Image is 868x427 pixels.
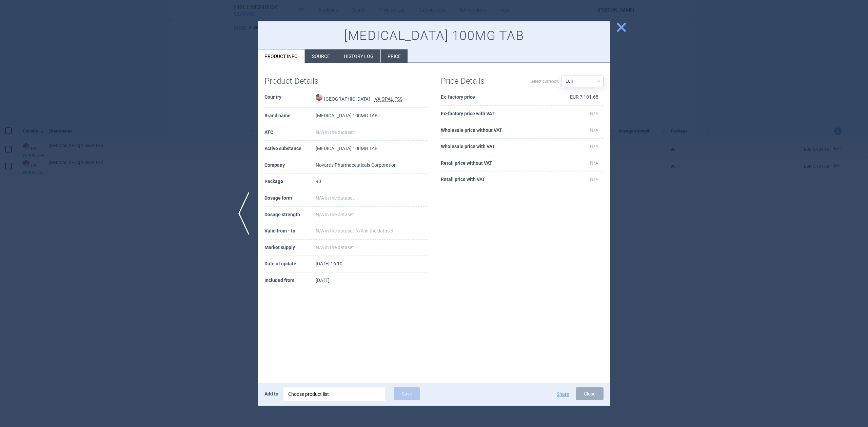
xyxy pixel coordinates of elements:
[288,387,380,401] div: Choose product list
[264,207,316,223] th: Dosage strength
[316,256,427,272] td: [DATE] 16:10
[590,111,598,116] span: N/A
[316,245,354,250] span: N/A in the dataset
[264,256,316,272] th: Date of update
[264,190,316,207] th: Dosage form
[283,387,385,401] div: Choose product list
[264,76,346,86] h1: Product Details
[316,157,427,174] td: Novartis Pharmaceuticals Corporation
[441,139,551,155] th: Wholesale price with VAT
[264,240,316,256] th: Market supply
[316,174,427,190] td: 90
[590,177,598,182] span: N/A
[316,212,354,217] span: N/A in the dataset
[316,108,427,124] td: [MEDICAL_DATA] 100MG TAB
[375,96,402,102] abbr: VA OPAL FSS — US Department of Veteran Affairs (VA), Office of Procurement, Acquisition and Logis...
[441,89,551,106] th: Ex-factory price
[316,272,427,289] td: [DATE]
[531,76,559,87] label: Select currency:
[264,174,316,190] th: Package
[590,127,598,133] span: N/A
[264,387,278,400] p: Add to
[316,129,354,135] span: N/A in the dataset
[441,171,551,188] th: Retail price with VAT
[264,89,316,108] th: Country
[551,89,604,106] td: EUR 7,101.68
[441,122,551,139] th: Wholesale price without VAT
[590,144,598,149] span: N/A
[258,49,305,63] li: Product info
[316,94,322,101] img: United States
[264,223,316,240] th: Valid from - to
[264,108,316,124] th: Brand name
[576,387,604,400] button: Close
[264,28,604,44] h1: [MEDICAL_DATA] 100MG TAB
[381,49,408,63] li: Price
[441,106,551,122] th: Ex-factory price with VAT
[355,228,394,233] span: N/A in the dataset
[590,160,598,166] span: N/A
[264,157,316,174] th: Company
[316,195,354,201] span: N/A in the dataset
[305,49,337,63] li: Source
[264,124,316,141] th: ATC
[557,392,569,396] button: Share
[264,141,316,157] th: Active substance
[337,49,380,63] li: History log
[316,223,427,240] td: -
[441,76,522,86] h1: Price Details
[316,228,354,233] span: N/A in the dataset
[316,141,427,157] td: [MEDICAL_DATA] 100MG TAB
[264,272,316,289] th: Included from
[394,387,420,400] button: Save
[441,155,551,172] th: Retail price without VAT
[316,89,427,108] td: [GEOGRAPHIC_DATA] —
